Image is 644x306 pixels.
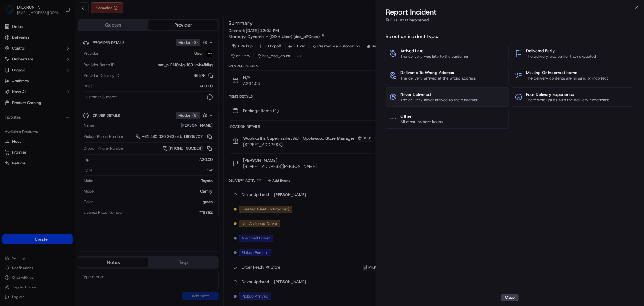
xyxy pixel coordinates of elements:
[526,54,596,59] span: The delivery was earlier than expected
[386,33,634,40] span: Select an incident type:
[526,97,609,103] span: There were issues with the delivery experience
[511,87,634,107] button: Poor Delivery ExperienceThere were issues with the delivery experience
[386,66,509,85] button: Delivered To Wrong AddressThe delivery arrived at the wrong address
[526,76,608,81] span: The delivery contents are missing or incorrect
[386,109,509,129] button: OtherAll other incident issues
[501,294,519,301] button: Close
[386,7,437,17] p: Report Incident
[386,87,509,107] button: Never DeliveredThe delivery never arrived to the customer
[400,76,476,81] span: The delivery arrived at the wrong address
[400,70,476,76] span: Delivered To Wrong Address
[400,48,469,54] span: Arrived Late
[400,113,443,119] span: Other
[400,119,443,125] span: All other incident issues
[400,91,478,97] span: Never Delivered
[400,97,478,103] span: The delivery never arrived to the customer
[386,17,634,27] div: Tell us what happened
[526,91,609,97] span: Poor Delivery Experience
[400,54,469,59] span: The delivery was late to the customer
[526,70,608,76] span: Missing Or Incorrect Items
[526,48,596,54] span: Delivered Early
[511,66,634,85] button: Missing Or Incorrect ItemsThe delivery contents are missing or incorrect
[386,44,509,63] button: Arrived LateThe delivery was late to the customer
[511,44,634,63] button: Delivered EarlyThe delivery was earlier than expected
